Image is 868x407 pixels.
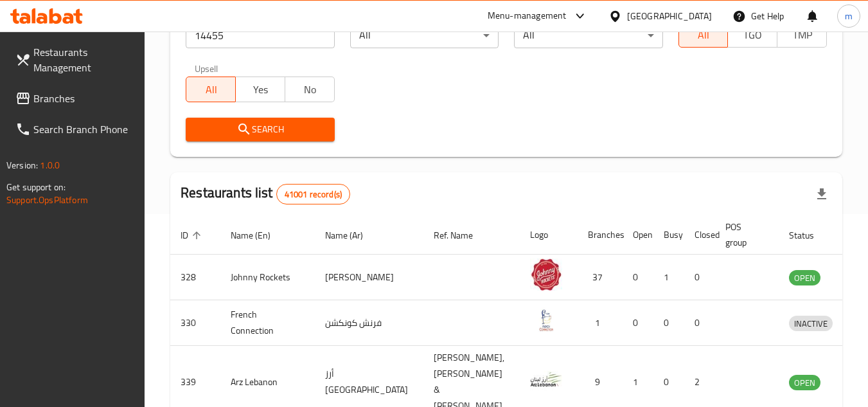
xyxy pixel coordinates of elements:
img: Arz Lebanon [530,363,562,395]
td: [PERSON_NAME] [315,255,423,300]
a: Search Branch Phone [5,114,145,145]
span: POS group [725,219,763,250]
td: 1 [653,255,684,300]
label: Upsell [195,64,218,73]
button: All [186,77,236,102]
td: French Connection [220,300,315,346]
td: 330 [170,300,220,346]
span: No [290,80,330,99]
th: Logo [520,215,578,255]
span: 1.0.0 [40,157,60,174]
span: TGO [733,26,772,44]
span: Name (En) [231,228,287,243]
span: All [191,80,231,99]
div: Export file [806,179,837,210]
td: 328 [170,255,220,300]
span: Yes [241,80,280,99]
span: TMP [783,26,822,44]
a: Branches [5,83,145,114]
td: 37 [578,255,623,300]
td: 0 [623,300,653,346]
button: TGO [727,22,777,48]
span: Ref. Name [434,228,490,243]
td: 0 [684,300,715,346]
span: Restaurants Management [33,44,135,75]
button: Yes [235,77,285,102]
td: 0 [684,255,715,300]
th: Open [623,215,653,255]
td: Johnny Rockets [220,255,315,300]
a: Restaurants Management [5,37,145,83]
span: OPEN [789,271,820,285]
span: ID [181,228,205,243]
span: INACTIVE [789,316,833,331]
img: Johnny Rockets [530,258,562,291]
td: فرنش كونكشن [315,300,423,346]
button: All [678,22,729,48]
div: All [350,23,499,48]
button: No [285,77,335,102]
span: Search Branch Phone [33,122,135,137]
button: Search [186,118,334,141]
div: [GEOGRAPHIC_DATA] [627,9,712,23]
span: OPEN [789,375,820,390]
td: 1 [578,300,623,346]
a: Support.OpsPlatform [6,192,88,208]
span: All [684,26,723,44]
span: Get support on: [6,179,66,195]
span: Search [196,122,324,138]
div: OPEN [789,375,820,390]
th: Closed [684,215,715,255]
span: Version: [6,157,38,174]
span: Branches [33,91,135,106]
div: OPEN [789,270,820,285]
th: Busy [653,215,684,255]
th: Branches [578,215,623,255]
td: 0 [653,300,684,346]
span: Name (Ar) [325,228,380,243]
td: 0 [623,255,653,300]
span: Status [789,228,831,243]
span: 41001 record(s) [277,188,350,201]
div: Menu-management [488,8,567,24]
button: TMP [777,22,827,48]
input: Search for restaurant name or ID.. [186,23,334,48]
div: All [514,23,662,48]
span: m [845,9,853,23]
h2: Restaurants list [181,183,350,204]
img: French Connection [530,304,562,336]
